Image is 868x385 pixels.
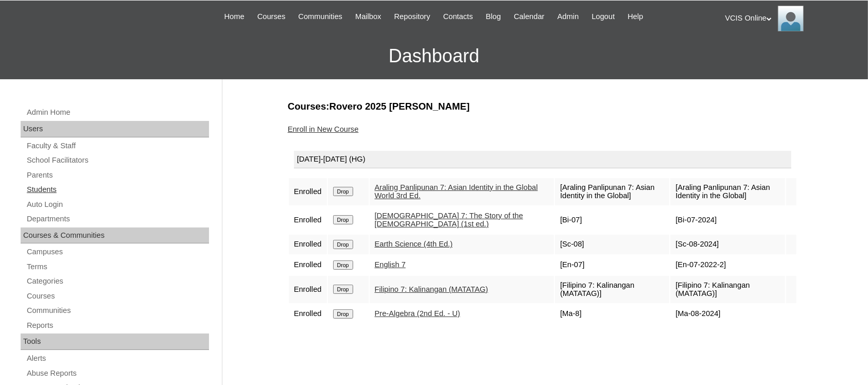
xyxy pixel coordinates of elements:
[26,183,209,196] a: Students
[26,319,209,332] a: Reports
[670,276,785,303] td: [Filipino 7: Kalinangan (MATATAG)]
[438,11,478,23] a: Contacts
[389,11,436,23] a: Repository
[288,125,359,133] a: Enroll in New Course
[26,260,209,273] a: Terms
[394,11,430,23] span: Repository
[333,240,353,249] input: Drop
[289,304,327,324] td: Enrolled
[375,285,488,293] a: Filipino 7: Kalinangan (MATATAG)
[21,227,209,244] div: Courses & Communities
[219,11,250,23] a: Home
[670,304,785,324] td: [Ma-08-2024]
[375,260,406,269] a: English 7
[555,304,669,324] td: [Ma-8]
[252,11,291,23] a: Courses
[289,255,327,275] td: Enrolled
[552,11,584,23] a: Admin
[350,11,387,23] a: Mailbox
[257,11,286,23] span: Courses
[26,213,209,225] a: Departments
[26,246,209,258] a: Campuses
[486,11,501,23] span: Blog
[288,100,797,113] h3: Courses:Rovero 2025 [PERSON_NAME]
[26,352,209,365] a: Alerts
[26,139,209,152] a: Faculty & Staff
[778,6,804,31] img: VCIS Online Admin
[555,178,669,205] td: [Araling Panlipunan 7: Asian Identity in the Global]
[670,235,785,254] td: [Sc-08-2024]
[592,11,615,23] span: Logout
[26,290,209,303] a: Courses
[670,206,785,234] td: [Bi-07-2024]
[21,121,209,137] div: Users
[514,11,544,23] span: Calendar
[26,169,209,182] a: Parents
[555,255,669,275] td: [En-07]
[289,206,327,234] td: Enrolled
[555,276,669,303] td: [Filipino 7: Kalinangan (MATATAG)]
[586,11,620,23] a: Logout
[294,151,791,168] div: [DATE]-[DATE] (HG)
[481,11,506,23] a: Blog
[355,11,381,23] span: Mailbox
[670,178,785,205] td: [Araling Panlipunan 7: Asian Identity in the Global]
[375,183,538,200] a: Araling Panlipunan 7: Asian Identity in the Global World 3rd Ed.
[725,6,858,31] div: VCIS Online
[333,285,353,294] input: Drop
[26,275,209,288] a: Categories
[21,334,209,350] div: Tools
[26,304,209,317] a: Communities
[555,206,669,234] td: [Bi-07]
[375,212,523,229] a: [DEMOGRAPHIC_DATA] 7: The Story of the [DEMOGRAPHIC_DATA] (1st ed.)
[224,11,245,23] span: Home
[5,33,863,79] h3: Dashboard
[509,11,549,23] a: Calendar
[375,240,453,248] a: Earth Science (4th Ed.)
[333,260,353,270] input: Drop
[555,235,669,254] td: [Sc-08]
[26,154,209,167] a: School Facilitators
[558,11,579,23] span: Admin
[26,367,209,380] a: Abuse Reports
[26,198,209,211] a: Auto Login
[289,276,327,303] td: Enrolled
[670,255,785,275] td: [En-07-2022-2]
[375,309,460,318] a: Pre-Algebra (2nd Ed. - U)
[443,11,473,23] span: Contacts
[622,11,648,23] a: Help
[293,11,348,23] a: Communities
[333,309,353,319] input: Drop
[289,178,327,205] td: Enrolled
[333,215,353,224] input: Drop
[26,106,209,119] a: Admin Home
[298,11,342,23] span: Communities
[289,235,327,254] td: Enrolled
[628,11,643,23] span: Help
[333,187,353,196] input: Drop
